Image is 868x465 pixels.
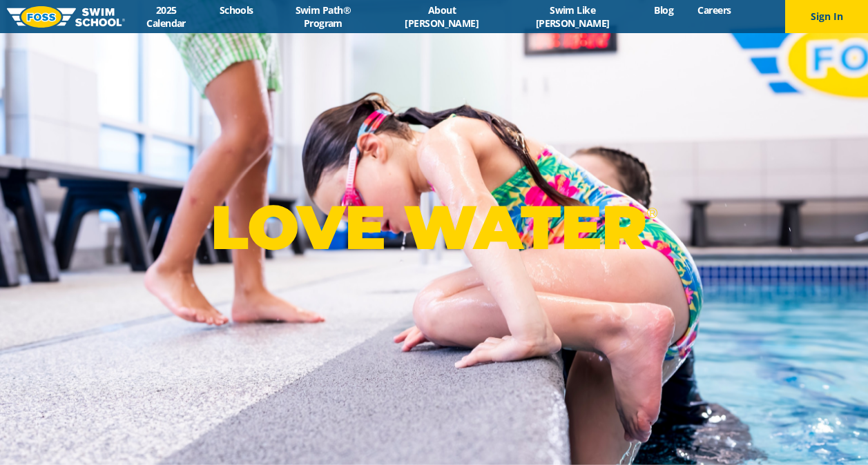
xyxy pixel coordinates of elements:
[7,6,125,28] img: FOSS Swim School Logo
[686,3,743,17] a: Careers
[642,3,686,17] a: Blog
[125,3,207,30] a: 2025 Calendar
[211,190,657,264] p: LOVE WATER
[503,3,642,30] a: Swim Like [PERSON_NAME]
[380,3,503,30] a: About [PERSON_NAME]
[646,204,657,221] sup: ®
[207,3,265,17] a: Schools
[265,3,380,30] a: Swim Path® Program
